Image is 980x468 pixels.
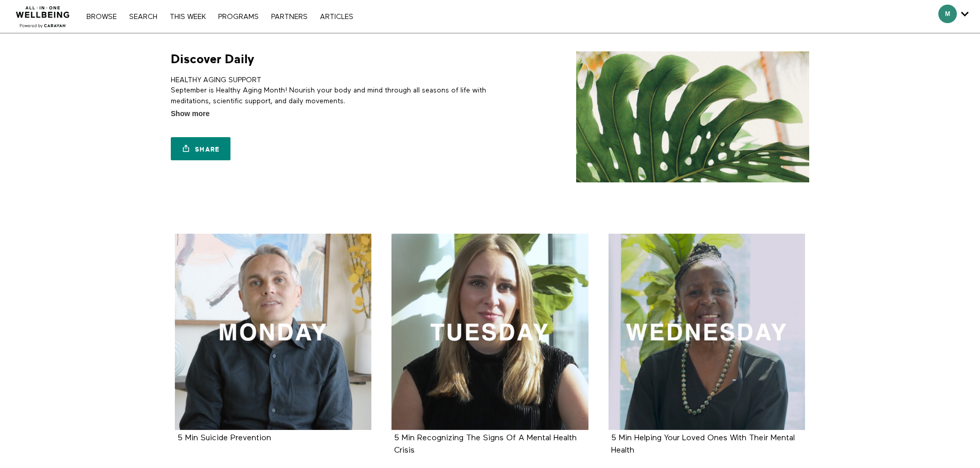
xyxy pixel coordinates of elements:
[177,434,271,442] a: 5 Min Suicide Prevention
[609,234,806,430] a: 5 Min Helping Your Loved Ones With Their Mental Health
[81,13,122,21] a: Browse
[391,234,589,430] a: 5 Min Recognizing The Signs Of A Mental Health Crisis
[175,234,372,430] a: 5 Min Suicide Prevention
[213,13,264,21] a: PROGRAMS
[124,13,163,21] a: Search
[171,137,230,160] a: Share
[171,51,254,67] h1: Discover Daily
[394,434,577,454] a: 5 Min Recognizing The Signs Of A Mental Health Crisis
[171,75,486,106] p: HEALTHY AGING SUPPORT September is Healthy Aging Month! Nourish your body and mind through all se...
[315,13,359,21] a: ARTICLES
[177,434,271,442] strong: 5 Min Suicide Prevention
[611,434,795,454] a: 5 Min Helping Your Loved Ones With Their Mental Health
[81,11,358,22] nav: Primary
[171,108,209,119] span: Show more
[576,51,809,182] img: Discover Daily
[165,13,211,21] a: THIS WEEK
[266,13,313,21] a: PARTNERS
